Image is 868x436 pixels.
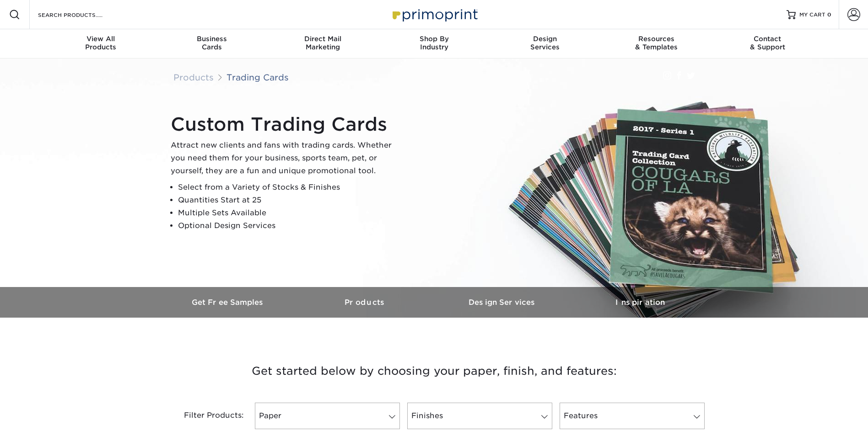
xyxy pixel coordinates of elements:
[490,29,601,58] a: DesignServices
[226,72,289,82] a: Trading Cards
[156,35,267,51] div: Cards
[799,11,825,19] span: MY CART
[171,139,399,177] p: Attract new clients and fans with trading cards. Whether you need them for your business, sports ...
[490,35,601,51] div: Services
[267,35,378,51] div: Marketing
[45,35,156,43] span: View All
[490,35,601,43] span: Design
[407,403,552,429] a: Finishes
[297,287,434,318] a: Products
[156,29,267,58] a: BusinessCards
[178,181,399,194] li: Select from a Variety of Stocks & Finishes
[160,298,297,307] h3: Get Free Samples
[712,35,823,43] span: Contact
[601,35,712,51] div: & Templates
[171,113,399,135] h1: Custom Trading Cards
[45,29,156,58] a: View AllProducts
[156,35,267,43] span: Business
[712,29,823,58] a: Contact& Support
[178,207,399,219] li: Multiple Sets Available
[255,403,400,429] a: Paper
[601,29,712,58] a: Resources& Templates
[388,5,480,24] img: Primoprint
[571,298,709,307] h3: Inspiration
[434,298,571,307] h3: Design Services
[167,351,702,392] h3: Get started below by choosing your paper, finish, and features:
[178,219,399,232] li: Optional Design Services
[267,29,378,58] a: Direct MailMarketing
[601,35,712,43] span: Resources
[297,298,434,307] h3: Products
[160,403,251,429] div: Filter Products:
[160,287,297,318] a: Get Free Samples
[378,35,490,43] span: Shop By
[434,287,571,318] a: Design Services
[378,29,490,58] a: Shop ByIndustry
[173,72,214,82] a: Products
[45,35,156,51] div: Products
[560,403,705,429] a: Features
[712,35,823,51] div: & Support
[827,11,831,18] span: 0
[37,9,126,20] input: SEARCH PRODUCTS.....
[378,35,490,51] div: Industry
[178,194,399,207] li: Quantities Start at 25
[267,35,378,43] span: Direct Mail
[571,287,709,318] a: Inspiration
